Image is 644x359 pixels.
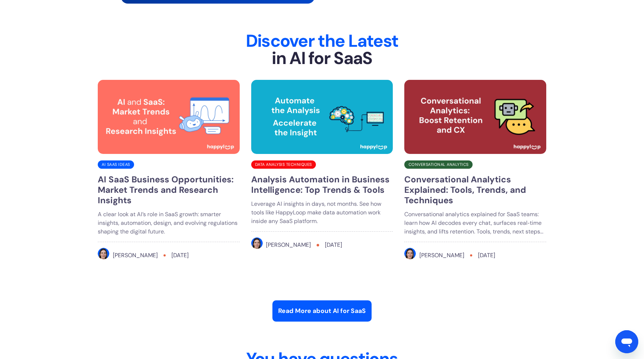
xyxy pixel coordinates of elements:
[404,248,416,259] img: Ariana J.
[266,241,311,249] div: [PERSON_NAME]
[251,80,393,160] a: Read full blog post
[278,306,366,315] div: Read More about AI for SaaS
[419,251,464,260] div: [PERSON_NAME]
[404,210,546,236] p: Conversational analytics explained for SaaS teams: learn how AI decodes every chat, surfaces real...
[98,80,240,154] img: Illustration representing AI and SaaS business opportunities with data analytics and market trends.
[615,330,638,353] iframe: Button to launch messaging window
[404,80,546,160] a: Read full blog post
[325,241,342,249] div: [DATE]
[251,237,263,249] img: Ariana J.
[98,174,240,205] h3: AI SaaS Business Opportunities: Market Trends and Research Insights
[98,32,546,67] h2: Discover the Latest
[98,210,240,236] p: A clear look at AI’s role in SaaS growth: smarter insights, automation, design, and evolving regu...
[113,251,158,260] div: [PERSON_NAME]
[98,80,240,160] a: Read full blog post
[98,160,134,169] div: Ai SaaS Ideas
[404,80,546,154] img: Red banner reading ‘Conversational Analytics: Boost Retention and CX’ with a chat‑bot speech‑bubb...
[404,174,546,205] h3: Conversational Analytics Explained: Tools, Trends, and Techniques
[478,251,495,260] div: [DATE]
[251,80,393,154] img: Header image showing a brain with gears connected to a screen, representing automation analysis a...
[98,248,109,259] img: Ariana J.
[251,160,316,169] div: Data Analysis Techniques
[98,169,240,272] a: Read full blog post
[272,47,372,69] span: in AI for SaaS
[251,169,393,261] a: Read full blog post
[404,160,472,169] div: Conversational Analytics
[272,300,372,321] a: Read More about AI for SaaS
[171,251,189,260] div: [DATE]
[251,200,393,226] p: Leverage AI insights in days, not months. See how tools like HappyLoop make data automation work ...
[404,169,546,272] a: Read full blog post
[251,174,393,195] h3: Analysis Automation in Business Intelligence: Top Trends & Tools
